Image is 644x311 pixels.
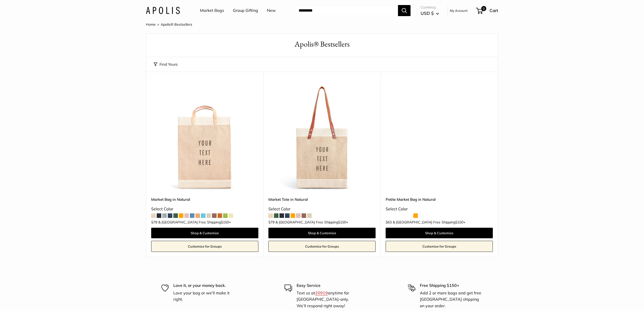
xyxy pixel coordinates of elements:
[398,5,411,16] button: Search
[421,11,434,16] span: USD $
[386,220,392,224] span: $63
[173,282,236,289] p: Love it, or your money back.
[154,61,178,68] button: Find Yours
[268,228,376,238] a: Shop & Customize
[295,5,398,16] input: Search...
[450,8,468,14] a: My Account
[338,220,346,224] span: $150
[393,220,465,224] span: & [GEOGRAPHIC_DATA] Free Shipping +
[151,220,157,224] span: $79
[151,84,258,191] img: Market Bag in Natural
[481,6,486,11] span: 0
[275,220,348,224] span: & [GEOGRAPHIC_DATA] Free Shipping +
[421,9,439,17] button: USD $
[386,205,493,213] div: Select Color
[268,197,376,202] a: Market Tote in Natural
[146,22,156,27] a: Home
[476,7,498,15] a: 0 Cart
[200,7,224,14] a: Market Bags
[267,7,276,14] a: New
[268,205,376,213] div: Select Color
[151,197,258,202] a: Market Bag in Natural
[221,220,229,224] span: $150
[315,290,328,295] a: 20919
[268,84,376,191] a: description_Make it yours with custom printed text.description_The Original Market bag in its 4 n...
[297,282,359,289] p: Easy Service
[173,290,236,303] p: Love your bag or we'll make it right.
[151,84,258,191] a: Market Bag in NaturalMarket Bag in Natural
[420,290,483,309] p: Add 2 or more bags and get free [GEOGRAPHIC_DATA] shipping on your order.
[386,241,493,252] a: Customize for Groups
[386,84,493,191] a: Petite Market Bag in Naturaldescription_Effortless style that elevates every moment
[161,22,192,27] span: Apolis® Bestsellers
[268,241,376,252] a: Customize for Groups
[421,4,439,11] span: Currency
[158,220,231,224] span: & [GEOGRAPHIC_DATA] Free Shipping +
[490,8,498,13] span: Cart
[146,21,192,28] nav: Breadcrumb
[297,290,359,309] p: Text us at anytime for [GEOGRAPHIC_DATA]-only. We’ll respond right away!
[386,197,493,202] a: Petite Market Bag in Natural
[268,84,376,191] img: description_Make it yours with custom printed text.
[151,228,258,238] a: Shop & Customize
[146,7,180,14] img: Apolis
[455,220,463,224] span: $150
[151,205,258,213] div: Select Color
[420,282,483,289] p: Free Shipping $150+
[233,7,258,14] a: Group Gifting
[154,39,490,50] h1: Apolis® Bestsellers
[151,241,258,252] a: Customize for Groups
[386,228,493,238] a: Shop & Customize
[268,220,274,224] span: $79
